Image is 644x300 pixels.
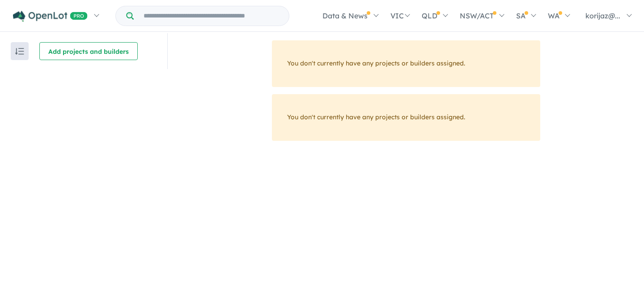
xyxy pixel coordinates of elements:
[13,11,88,22] img: Openlot PRO Logo White
[136,6,287,26] input: Try estate name, suburb, builder or developer
[272,94,540,141] div: You don't currently have any projects or builders assigned.
[272,40,540,87] div: You don't currently have any projects or builders assigned.
[15,48,24,55] img: sort.svg
[39,42,138,60] button: Add projects and builders
[585,11,620,20] span: korijaz@...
